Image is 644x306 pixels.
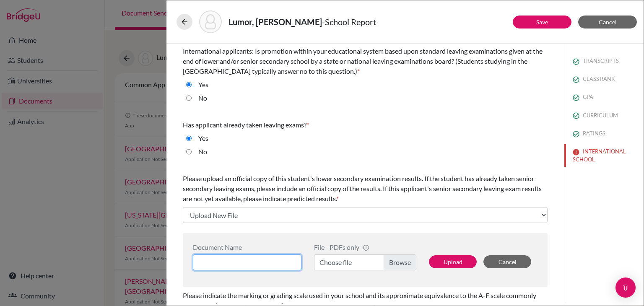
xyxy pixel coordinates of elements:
[564,108,644,123] button: CURRICULUM
[314,243,416,251] div: File - PDFs only
[483,255,531,268] button: Cancel
[573,76,579,83] img: check_circle_outline-e4d4ac0f8e9136db5ab2.svg
[183,47,543,75] span: International applicants: Is promotion within your educational system based upon standard leaving...
[198,80,208,90] label: Yes
[193,243,301,251] div: Document Name
[564,90,644,104] button: GPA
[183,121,306,129] span: Has applicant already taken leaving exams?
[564,54,644,68] button: TRANSCRIPTS
[429,255,477,268] button: Upload
[564,72,644,86] button: CLASS RANK
[198,147,207,157] label: No
[363,244,369,251] span: info
[615,277,636,298] div: Open Intercom Messenger
[573,149,579,156] img: error-544570611efd0a2d1de9.svg
[198,93,207,103] label: No
[564,144,644,167] button: INTERNATIONAL SCHOOL
[198,133,208,143] label: Yes
[229,17,322,27] strong: Lumor, [PERSON_NAME]
[573,112,579,119] img: check_circle_outline-e4d4ac0f8e9136db5ab2.svg
[183,174,542,202] span: Please upload an official copy of this student's lower secondary examination results. If the stud...
[573,58,579,65] img: check_circle_outline-e4d4ac0f8e9136db5ab2.svg
[573,131,579,137] img: check_circle_outline-e4d4ac0f8e9136db5ab2.svg
[322,17,376,27] span: - School Report
[314,254,416,270] label: Choose file
[564,126,644,141] button: RATINGS
[573,94,579,101] img: check_circle_outline-e4d4ac0f8e9136db5ab2.svg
